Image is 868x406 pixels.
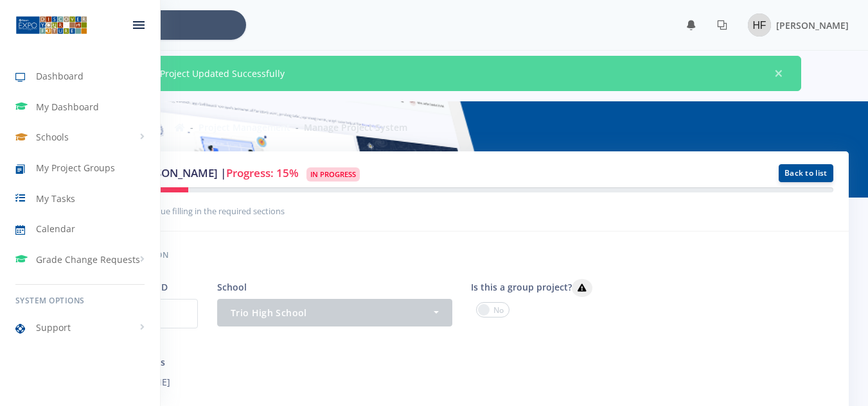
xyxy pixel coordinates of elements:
[226,165,299,180] span: Progress: 15%
[175,121,407,134] nav: breadcrumb
[36,69,84,83] span: Dashboard
[776,19,849,31] span: [PERSON_NAME]
[107,56,801,91] div: Project Updated Successfully
[36,192,75,205] span: My Tasks
[36,100,99,114] span: My Dashboard
[772,67,785,80] button: Close
[85,10,246,40] input: Search
[217,280,247,294] label: School
[738,11,849,39] a: Image placeholder [PERSON_NAME]
[36,321,71,334] span: Support
[231,306,431,319] div: Trio High School
[36,253,140,266] span: Grade Change Requests
[217,299,452,326] button: Trio High School
[772,67,785,80] span: ×
[75,165,574,182] h3: Project by: [PERSON_NAME] |
[572,279,592,297] button: Is this a group project?
[36,130,69,144] span: Schools
[748,13,771,37] img: Image placeholder
[36,222,75,235] span: Calendar
[779,164,833,182] a: Back to list
[75,205,285,217] small: Project started. Continue filling in the required sections
[15,15,87,35] img: ...
[290,121,407,134] li: Manage Project System
[199,121,290,133] a: Project Management
[36,161,115,174] span: My Project Groups
[471,279,592,297] label: Is this a group project?
[306,167,360,182] span: In Progress
[15,295,145,307] h6: System Options
[75,247,833,264] h6: Project information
